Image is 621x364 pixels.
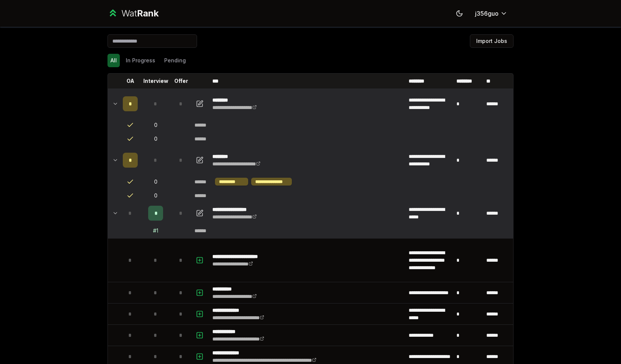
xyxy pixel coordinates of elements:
[469,7,514,20] button: j356guo
[123,54,158,67] button: In Progress
[470,34,514,48] button: Import Jobs
[143,77,168,85] p: Interview
[141,132,171,146] td: 0
[107,54,120,67] button: All
[137,8,159,19] span: Rank
[141,118,171,132] td: 0
[153,227,158,234] div: # 1
[475,9,499,18] span: j356guo
[121,7,159,19] div: Wat
[141,175,171,189] td: 0
[107,7,159,19] a: WatRank
[174,77,188,85] p: Offer
[141,189,171,202] td: 0
[127,77,134,85] p: OA
[161,54,189,67] button: Pending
